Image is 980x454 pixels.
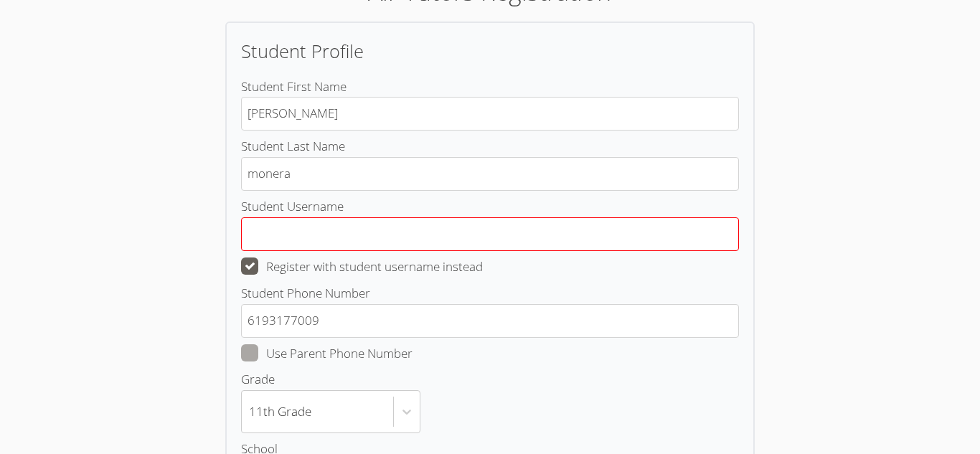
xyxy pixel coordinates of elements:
span: Grade [241,371,275,387]
input: Student First Name [241,97,739,131]
span: Student First Name [241,78,347,95]
div: 11th Grade [249,402,311,422]
input: Student Username [241,217,739,251]
span: Student Username [241,198,344,214]
h2: Student Profile [241,37,739,65]
label: Register with student username instead [241,257,483,276]
span: Student Phone Number [241,285,370,301]
input: Grade11th Grade [249,395,250,428]
span: Student Last Name [241,138,345,154]
label: Use Parent Phone Number [241,344,413,363]
input: Student Phone Number [241,304,739,338]
input: Student Last Name [241,157,739,191]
